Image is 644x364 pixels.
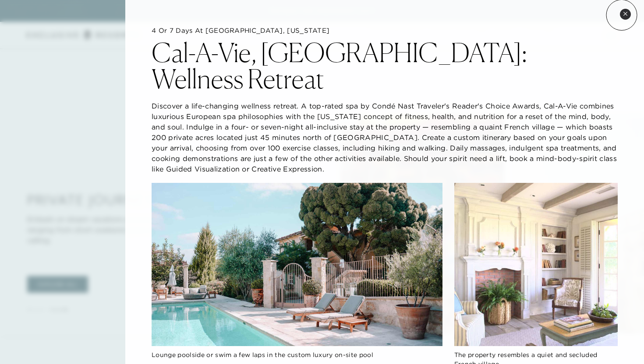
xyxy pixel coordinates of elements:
p: Discover a life-changing wellness retreat. A top-rated spa by Condé Nast Traveler's Reader's Choi... [152,101,618,174]
iframe: Qualified Messenger [604,324,644,364]
h5: 4 or 7 Days at [GEOGRAPHIC_DATA], [US_STATE] [152,26,618,35]
span: Lounge poolside or swim a few laps in the custom luxury on-site pool [152,351,373,359]
h2: Cal-A-Vie, [GEOGRAPHIC_DATA]: Wellness Retreat [152,39,618,92]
